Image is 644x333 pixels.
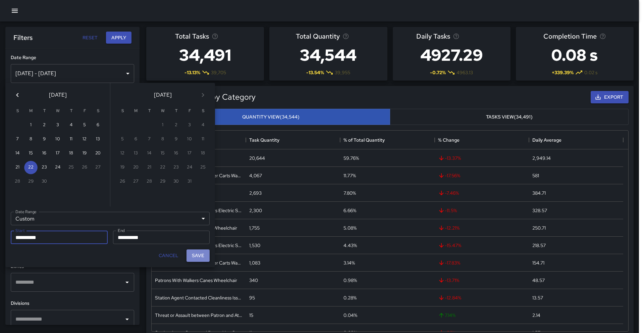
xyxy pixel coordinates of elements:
[170,104,182,118] span: Thursday
[11,104,23,118] span: Sunday
[11,161,24,174] button: 21
[64,118,78,132] button: 4
[130,104,142,118] span: Monday
[38,104,50,118] span: Tuesday
[118,228,125,233] label: End
[49,90,67,100] span: [DATE]
[91,147,105,160] button: 20
[38,147,51,160] button: 16
[25,104,37,118] span: Monday
[64,147,78,160] button: 18
[78,147,91,160] button: 19
[156,249,181,262] button: Cancel
[78,133,91,146] button: 12
[11,133,24,146] button: 7
[116,104,128,118] span: Sunday
[24,161,38,174] button: 22
[51,118,64,132] button: 3
[24,147,38,160] button: 15
[15,228,24,233] label: Start
[11,88,24,102] button: Previous month
[65,104,77,118] span: Thursday
[143,104,155,118] span: Tuesday
[78,104,91,118] span: Friday
[197,104,209,118] span: Saturday
[154,90,172,100] span: [DATE]
[24,118,38,132] button: 1
[15,209,37,215] label: Date Range
[78,118,91,132] button: 5
[157,104,169,118] span: Wednesday
[51,133,64,146] button: 10
[64,133,78,146] button: 11
[92,104,104,118] span: Saturday
[51,147,64,160] button: 17
[51,161,64,174] button: 24
[24,133,38,146] button: 8
[38,133,51,146] button: 9
[91,118,105,132] button: 6
[186,249,210,262] button: Save
[52,104,64,118] span: Wednesday
[38,118,51,132] button: 2
[183,104,196,118] span: Friday
[91,133,105,146] button: 13
[11,147,24,160] button: 14
[38,161,51,174] button: 23
[11,212,210,225] div: Custom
